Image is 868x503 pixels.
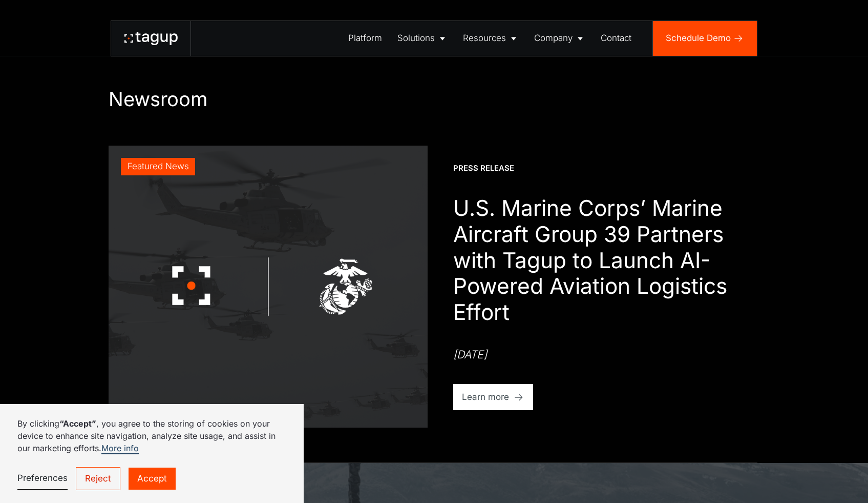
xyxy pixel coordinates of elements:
h1: U.S. Marine Corps’ Marine Aircraft Group 39 Partners with Tagup to Launch AI-Powered Aviation Log... [453,195,759,326]
h1: Newsroom [109,87,759,111]
a: Solutions [390,21,455,56]
a: Schedule Demo [653,21,757,56]
a: Accept [129,468,176,489]
a: Featured News [109,146,428,428]
div: Learn more [462,391,509,404]
div: Schedule Demo [666,32,731,45]
div: Contact [601,32,631,45]
a: Preferences [17,468,68,490]
strong: “Accept” [59,418,96,429]
div: Company [534,32,573,45]
div: Resources [463,32,506,45]
p: By clicking , you agree to the storing of cookies on your device to enhance site navigation, anal... [17,417,286,454]
a: More info [101,443,139,454]
div: [DATE] [453,347,487,363]
a: Resources [455,21,526,56]
div: Platform [348,32,382,45]
div: Solutions [397,32,435,45]
a: Learn more [453,384,533,410]
div: Press Release [453,163,514,174]
a: Contact [594,21,640,56]
a: Company [526,21,593,56]
a: Platform [341,21,390,56]
a: Reject [76,467,120,490]
div: Featured News [128,160,189,173]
